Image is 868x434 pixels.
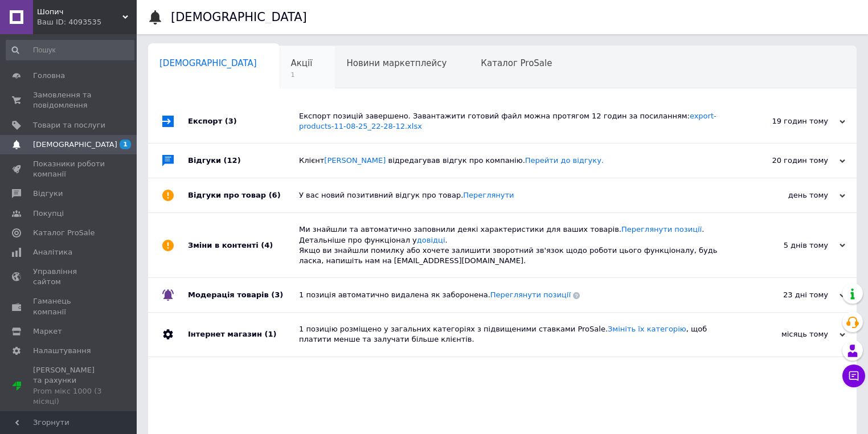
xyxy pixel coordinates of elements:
a: Перейти до відгуку. [525,156,604,165]
div: Ми знайшли та автоматично заповнили деякі характеристики для ваших товарів. . Детальніше про функ... [299,224,731,266]
a: довідці [417,236,445,244]
span: [DEMOGRAPHIC_DATA] [159,58,257,68]
span: (3) [271,290,283,299]
span: Покупці [33,208,64,219]
a: Переглянути [463,191,514,199]
div: Відгуки [188,144,299,178]
span: Відгуки [33,189,63,199]
span: (6) [269,191,281,199]
a: export-products-11-08-25_22-28-12.xlsx [299,112,716,130]
div: 1 позицію розміщено у загальних категоріях з підвищеними ставками ProSale. , щоб платити менше та... [299,324,731,345]
div: Зміни в контенті [188,213,299,277]
span: Акції [291,58,313,68]
span: [PERSON_NAME] та рахунки [33,365,105,407]
span: 1 [291,71,313,79]
a: Переглянути позиції [490,290,571,299]
span: (3) [225,117,237,125]
span: [DEMOGRAPHIC_DATA] [33,140,117,150]
span: Каталог ProSale [33,228,95,238]
span: Клієнт [299,156,604,165]
span: (4) [261,241,273,249]
span: Управління сайтом [33,267,105,287]
span: Маркет [33,326,62,337]
div: 5 днів тому [731,240,845,251]
span: (1) [264,330,276,338]
div: Відгуки про товар [188,178,299,212]
button: Чат з покупцем [842,365,865,387]
span: Замовлення та повідомлення [33,90,105,110]
div: Модерація товарів [188,278,299,312]
div: 19 годин тому [731,116,845,126]
input: Пошук [6,40,134,60]
div: Експорт позицій завершено. Завантажити готовий файл можна протягом 12 годин за посиланням: [299,111,731,132]
span: 1 [120,140,131,149]
h1: [DEMOGRAPHIC_DATA] [171,10,307,24]
a: [PERSON_NAME] [324,156,386,165]
span: Товари та послуги [33,120,105,130]
span: (12) [224,156,241,165]
span: Каталог ProSale [481,58,552,68]
div: Експорт [188,100,299,143]
span: Гаманець компанії [33,296,105,317]
span: відредагував відгук про компанію. [388,156,604,165]
div: день тому [731,190,845,200]
div: Ваш ID: 4093535 [37,17,137,27]
div: У вас новий позитивний відгук про товар. [299,190,731,200]
div: 23 дні тому [731,290,845,300]
span: Аналітика [33,247,72,257]
div: Інтернет магазин [188,313,299,356]
div: 1 позиція автоматично видалена як заборонена. [299,290,731,300]
div: Prom мікс 1000 (3 місяці) [33,386,105,407]
span: Новини маркетплейсу [346,58,447,68]
span: Шопич [37,7,122,17]
div: місяць тому [731,329,845,339]
div: 20 годин тому [731,155,845,166]
span: Налаштування [33,346,91,356]
a: Переглянути позиції [621,225,702,234]
a: Змініть їх категорію [608,325,686,333]
span: Головна [33,71,65,81]
span: Показники роботи компанії [33,159,105,179]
